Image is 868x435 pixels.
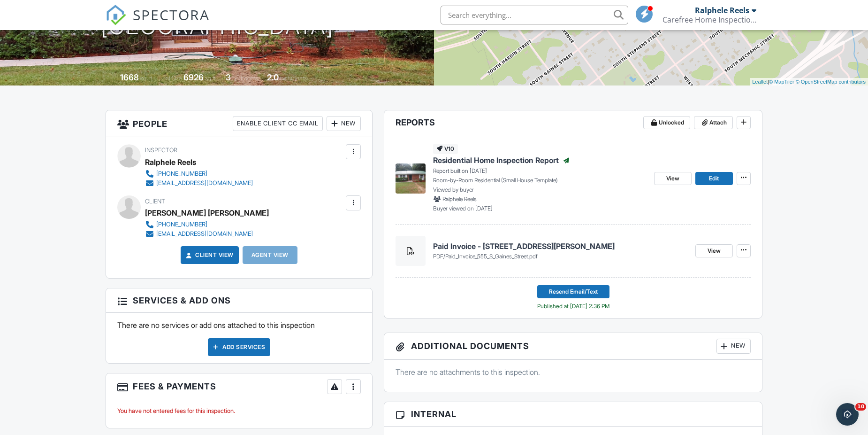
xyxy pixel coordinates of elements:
div: Enable Client CC Email [233,116,323,131]
a: [EMAIL_ADDRESS][DOMAIN_NAME] [145,179,253,188]
h3: Internal [384,402,762,427]
div: Add Services [208,338,270,356]
span: Client [145,198,165,205]
span: 10 [855,403,866,411]
div: Ralphele Reels [695,6,749,15]
span: sq.ft. [205,75,217,82]
a: [PHONE_NUMBER] [145,220,261,229]
div: [EMAIL_ADDRESS][DOMAIN_NAME] [156,230,253,238]
span: bedrooms [232,75,258,82]
div: [PHONE_NUMBER] [156,221,207,228]
a: Leaflet [752,79,768,85]
span: sq. ft. [140,75,153,82]
p: There are no attachments to this inspection. [396,367,751,377]
div: Carefree Home Inspection Services [662,15,756,24]
div: 2.0 [267,72,279,82]
span: Inspector [145,147,177,154]
span: Lot Size [162,75,182,82]
div: [PHONE_NUMBER] [156,170,207,178]
a: © OpenStreetMap contributors [796,79,866,85]
input: Search everything... [441,6,628,24]
h3: Fees & Payments [106,373,372,400]
div: Ralphele Reels [145,155,196,169]
div: [EMAIL_ADDRESS][DOMAIN_NAME] [156,179,253,187]
iframe: Intercom live chat [836,403,859,426]
a: SPECTORA [106,13,210,32]
div: | [750,78,868,86]
a: © MapTiler [769,79,794,85]
div: 1668 [120,72,139,82]
div: You have not entered fees for this inspection. [117,407,361,415]
h3: Services & Add ons [106,288,372,313]
div: [PERSON_NAME] [PERSON_NAME] [145,206,269,220]
div: 3 [226,72,231,82]
h3: Additional Documents [384,333,762,360]
div: New [327,116,361,131]
img: The Best Home Inspection Software - Spectora [106,5,126,25]
span: bathrooms [280,75,307,82]
div: There are no services or add ons attached to this inspection [106,313,372,363]
h3: People [106,110,372,137]
a: Client View [184,250,234,260]
span: SPECTORA [133,5,210,24]
a: [PHONE_NUMBER] [145,169,253,179]
div: 6926 [183,72,204,82]
div: New [716,339,751,354]
a: [EMAIL_ADDRESS][DOMAIN_NAME] [145,229,261,239]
